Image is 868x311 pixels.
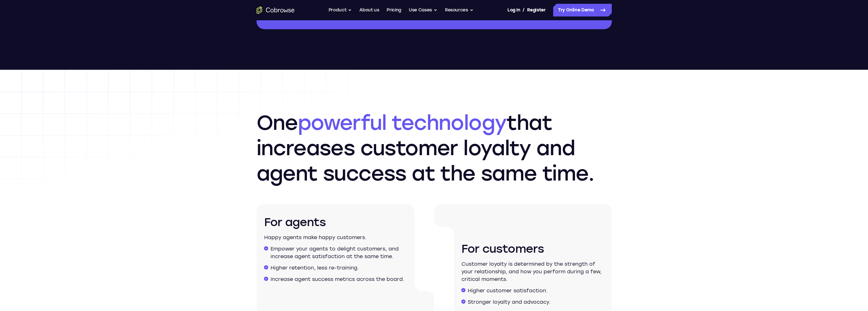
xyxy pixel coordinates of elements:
a: About us [359,4,379,16]
a: Log In [507,4,520,16]
li: Increase agent success metrics across the board. [271,276,407,283]
a: Go to the home page [257,6,295,14]
li: Higher retention, less re-training. [271,264,407,272]
p: Happy agents make happy customers. [264,234,407,241]
h3: For customers [461,241,604,257]
a: Pricing [387,4,401,16]
button: Use Cases [409,4,437,16]
li: Stronger loyalty and advocacy. [468,298,604,306]
h2: One that increases customer loyalty and agent success at the same time. [257,110,612,186]
a: Register [527,4,545,16]
button: Resources [445,4,473,16]
p: Customer loyalty is determined by the strength of your relationship, and how you perform during a... [461,260,604,283]
h3: For agents [264,215,407,230]
li: Empower your agents to delight customers, and increase agent satisfaction at the same time. [271,245,407,260]
span: / [523,6,525,14]
a: Try Online Demo [553,4,612,16]
button: Product [329,4,352,16]
span: powerful technology [298,111,507,135]
li: Higher customer satisfaction. [468,287,604,295]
